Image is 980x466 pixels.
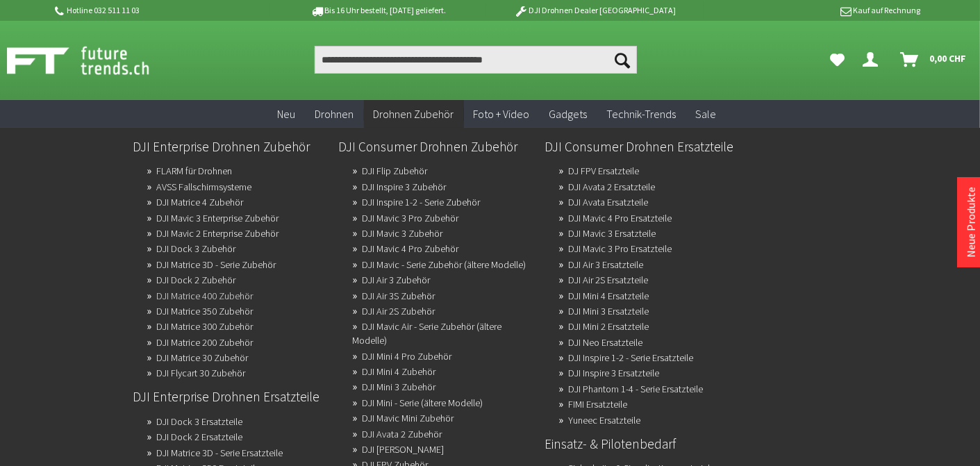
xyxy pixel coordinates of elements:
a: FIMI Ersatzteile [568,394,627,414]
a: DJI Inspire 1-2 - Serie Zubehör [363,192,481,212]
a: DJI Air 3 Ersatzteile [568,255,643,274]
a: DJI Mavic Mini Zubehör [363,408,454,428]
a: DJI Inspire 3 Ersatzteile [568,363,659,383]
a: DJI Matrice 200 Zubehör [156,333,253,352]
a: Sale [686,100,726,128]
a: DJI Air 3 Zubehör [363,270,431,290]
a: DJI Flycart 30 Zubehör [156,363,245,383]
a: DJI Inspire 3 Zubehör [363,177,447,197]
input: Produkt, Marke, Kategorie, EAN, Artikelnummer… [315,46,637,74]
a: DJI Matrice 350 Zubehör [156,301,253,321]
a: DJI Mavic Air - Serie Zubehör (ältere Modelle) [353,317,502,350]
a: DJI Flip Zubehör [363,161,428,181]
a: DJI Neo Ersatzteile [568,333,642,352]
a: DJI Mavic 4 Pro Zubehör [363,239,459,258]
span: Drohnen Zubehör [374,107,454,121]
a: DJI Consumer Drohnen Ersatzteile [545,135,739,158]
a: DJI Mini 4 Pro Zubehör [363,347,452,366]
button: Suchen [608,46,637,74]
a: DJI Mini - Serie (ältere Modelle) [363,393,483,413]
a: DJI Mini 3 Ersatzteile [568,301,649,321]
a: DJI Mavic 3 Pro Zubehör [363,208,459,228]
span: Technik-Trends [607,107,676,121]
a: Einsatz- & Pilotenbedarf [545,432,739,456]
a: DJI Dock 2 Ersatzteile [156,427,242,447]
a: DJI Air 3S Zubehör [363,286,435,306]
span: Neu [278,107,296,121]
a: DJI Mini 4 Ersatzteile [568,286,649,306]
span: Drohnen [315,107,354,121]
a: DJI Mini 4 Zubehör [363,362,436,381]
a: DJI Mavic 3 Ersatzteile [568,224,656,243]
a: DJI Mavic 3 Pro Ersatzteile [568,239,672,258]
a: DJI Matrice 300 Zubehör [156,317,253,336]
a: FLARM für Drohnen [156,161,232,181]
a: DJI Enterprise Drohnen Zubehör [133,135,327,158]
a: Technik-Trends [597,100,686,128]
a: DJI Avata Zubehör [363,440,445,459]
a: DJI Mavic - Serie Zubehör (ältere Modelle) [363,255,526,274]
a: DJI Mavic 3 Zubehör [363,224,443,243]
a: Yuneec Ersatzteile [568,410,640,430]
a: DJI Matrice 3D - Serie Zubehör [156,255,276,274]
a: Neu [268,100,306,128]
a: DJI Avata 2 Zubehör [363,424,442,444]
a: DJI Avata Ersatzteile [568,192,648,212]
a: DJI Mavic 3 Enterprise Zubehör [156,208,279,228]
a: DJI Avata 2 Ersatzteile [568,177,655,197]
a: DJI Matrice 3D - Serie Ersatzteile [156,443,283,463]
a: DJI Mini 3 Zubehör [363,377,436,397]
a: DJI Dock 2 Zubehör [156,270,235,290]
a: DJI Air 2S Ersatzteile [568,270,648,290]
a: Dein Konto [857,46,889,74]
p: Hotline 032 511 11 03 [53,2,269,19]
a: DJI Phantom 1-4 - Serie Ersatzteile [568,379,703,399]
a: Gadgets [540,100,597,128]
a: Neue Produkte [964,187,978,258]
a: Drohnen [306,100,364,128]
a: DJI Matrice 30 Zubehör [156,348,248,367]
a: Meine Favoriten [823,46,852,74]
span: Sale [696,107,717,121]
span: Foto + Video [474,107,530,121]
p: Kauf auf Rechnung [704,2,920,19]
a: DJI Matrice 400 Zubehör [156,286,253,306]
a: AVSS Fallschirmsysteme [156,177,251,197]
a: DJI Mavic 4 Pro Ersatzteile [568,208,672,228]
p: Bis 16 Uhr bestellt, [DATE] geliefert. [269,2,486,19]
a: Drohnen Zubehör [364,100,464,128]
span: 0,00 CHF [929,47,966,69]
img: Shop Futuretrends - zur Startseite wechseln [7,43,180,78]
a: DJI Consumer Drohnen Zubehör [339,135,533,158]
a: Warenkorb [895,46,973,74]
a: DJI Mavic 2 Enterprise Zubehör [156,224,279,243]
a: DJ FPV Ersatzteile [568,161,639,181]
a: DJI Air 2S Zubehör [363,301,435,321]
a: DJI Dock 3 Ersatzteile [156,412,242,431]
a: DJI Mini 2 Ersatzteile [568,317,649,336]
span: Gadgets [549,107,588,121]
a: DJI Enterprise Drohnen Ersatzteile [133,385,327,408]
a: Foto + Video [464,100,540,128]
a: DJI Matrice 4 Zubehör [156,192,243,212]
a: DJI Dock 3 Zubehör [156,239,235,258]
a: DJI Inspire 1-2 - Serie Ersatzteile [568,348,693,367]
p: DJI Drohnen Dealer [GEOGRAPHIC_DATA] [486,2,703,19]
